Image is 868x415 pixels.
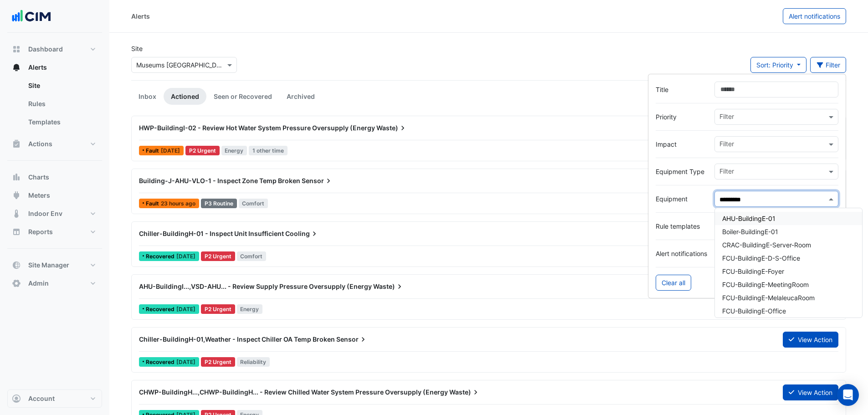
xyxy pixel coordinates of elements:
div: P2 Urgent [201,304,235,314]
div: Alerts [131,11,150,21]
span: Site Manager [28,261,69,270]
span: Thu 21-Aug-2025 17:00 AEST [161,200,195,207]
span: Sat 03-Aug-2024 07:30 AEST [161,147,180,154]
span: Energy [221,146,247,155]
span: Charts [28,173,49,182]
span: Comfort [237,251,267,261]
span: Energy [237,304,263,314]
span: Sensor [302,176,333,185]
div: Filter [718,112,734,123]
span: Recovered [146,359,176,365]
app-icon: Meters [12,191,21,200]
label: Site [131,44,143,53]
button: Alerts [7,58,102,77]
a: Templates [21,113,102,131]
span: CHWP-BuildingH...,CHWP-BuildingH... - Review Chilled Water System Pressure Oversupply (Energy [139,388,448,396]
app-icon: Indoor Env [12,209,21,218]
span: Fault [146,201,161,206]
label: Equipment [656,194,707,204]
span: Waste) [376,123,407,133]
button: Meters [7,186,102,205]
app-icon: Site Manager [12,261,21,270]
label: Title [656,85,707,94]
span: AHU-BuildingE-01 [722,215,776,222]
a: Archived [279,88,322,105]
button: Site Manager [7,256,102,274]
span: Chiller-BuildingH-01,Weather - Inspect Chiller OA Temp Broken [139,335,335,343]
div: P2 Urgent [201,251,235,261]
button: Indoor Env [7,205,102,223]
span: Actions [28,139,52,149]
span: Reports [28,227,53,236]
ng-dropdown-panel: Options list [714,208,863,318]
a: Rules [21,95,102,113]
img: Company Logo [11,7,52,26]
div: P3 Routine [201,199,237,208]
span: Thu 21-Aug-2025 16:00 AEST [176,253,195,260]
button: Clear all [656,275,691,291]
app-icon: Admin [12,279,21,288]
span: Waste) [449,388,480,397]
label: Rule templates [656,221,707,231]
span: FCU-BuildingE-D-S-Office [722,254,800,262]
a: Site [21,77,102,95]
button: Account [7,389,102,408]
button: Admin [7,274,102,292]
span: Dashboard [28,45,63,54]
span: Reliability [237,357,270,367]
a: Inbox [131,88,164,105]
div: Open Intercom Messenger [837,384,859,406]
span: Cooling [285,229,319,238]
a: Seen or Recovered [206,88,279,105]
div: Filter [718,166,734,178]
button: Alert notifications [783,8,846,24]
label: Alert notifications [656,249,707,258]
button: Sort: Priority [750,57,806,73]
app-icon: Reports [12,227,21,236]
span: Comfort [239,199,268,208]
div: Filter [718,139,734,151]
a: Actioned [164,88,206,105]
span: FCU-BuildingE-MeetingRoom [722,281,809,288]
span: Recovered [146,307,176,312]
button: Actions [7,135,102,153]
span: Account [28,394,55,403]
label: Equipment Type [656,167,707,176]
button: Charts [7,168,102,186]
label: Impact [656,139,707,149]
span: Building-J-AHU-VLO-1 - Inspect Zone Temp Broken [139,177,300,184]
button: Reports [7,223,102,241]
div: P2 Urgent [201,357,235,367]
button: View Action [783,332,838,348]
label: Priority [656,112,707,122]
span: 1 other time [249,146,288,155]
div: Alerts [7,77,102,135]
span: Boiler-BuildingE-01 [722,228,778,236]
span: HWP-BuildingI-02 - Review Hot Water System Pressure Oversupply (Energy [139,124,375,132]
span: CRAC-BuildingE-Server-Room [722,241,811,249]
span: Waste) [373,282,404,291]
span: Alerts [28,63,47,72]
span: Indoor Env [28,209,62,218]
div: P2 Urgent [185,146,220,155]
button: View Action [783,384,838,400]
span: Recovered [146,254,176,259]
app-icon: Charts [12,173,21,182]
span: Chiller-BuildingH-01 - Inspect Unit Insufficient [139,230,284,237]
app-icon: Dashboard [12,45,21,54]
button: Dashboard [7,40,102,58]
button: Filter [810,57,847,73]
span: Admin [28,279,49,288]
span: Thu 21-Aug-2025 15:15 AEST [176,306,195,313]
span: AHU-BuildingI...,VSD-AHU... - Review Supply Pressure Oversupply (Energy [139,282,372,290]
app-icon: Alerts [12,63,21,72]
span: Fault [146,148,161,154]
span: Tue 15-Jul-2025 05:30 AEST [176,359,195,365]
app-icon: Actions [12,139,21,149]
span: Sort: Priority [756,61,793,69]
span: FCU-BuildingE-Office [722,307,786,315]
span: FCU-BuildingE-Foyer [722,267,784,275]
span: Sensor [336,335,368,344]
span: FCU-BuildingE-MelaleucaRoom [722,294,815,302]
span: Meters [28,191,50,200]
